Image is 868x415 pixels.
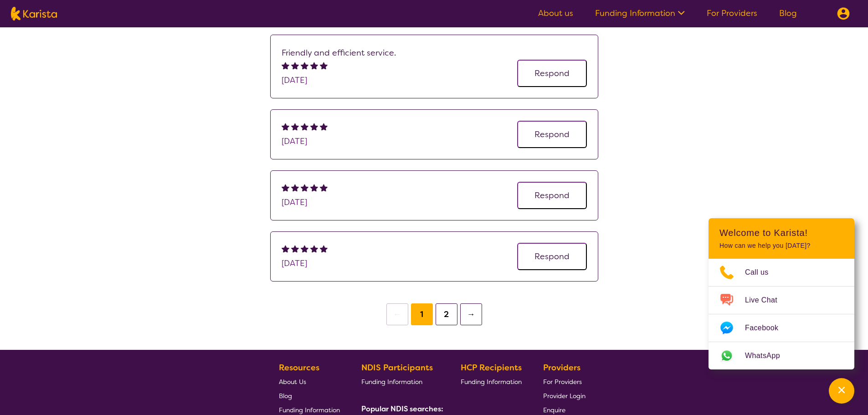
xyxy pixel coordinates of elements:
[310,245,318,252] img: fullstar
[282,195,329,209] div: [DATE]
[301,61,308,69] img: fullstar
[779,8,797,19] a: Blog
[320,123,328,130] img: fullstar
[745,321,789,335] span: Facebook
[279,389,340,403] a: Blog
[543,374,586,389] a: For Providers
[310,123,318,130] img: fullstar
[543,378,582,386] span: For Providers
[11,7,57,20] img: Karista logo
[282,256,329,270] div: [DATE]
[719,242,843,250] p: How can we help you [DATE]?
[279,406,340,414] span: Funding Information
[279,378,306,386] span: About Us
[517,121,587,148] button: Respond
[709,259,854,369] ul: Choose channel
[282,123,289,130] img: fullstar
[279,362,319,373] b: Resources
[291,123,299,130] img: fullstar
[461,362,522,373] b: HCP Recipients
[538,8,573,19] a: About us
[461,378,522,386] span: Funding Information
[361,362,433,373] b: NDIS Participants
[320,245,328,252] img: fullstar
[310,184,318,191] img: fullstar
[837,7,850,20] img: menu
[745,266,780,279] span: Call us
[386,303,408,325] button: ←
[361,378,422,386] span: Funding Information
[709,342,854,369] a: Web link opens in a new tab.
[517,60,587,87] button: Respond
[291,245,299,252] img: fullstar
[282,73,329,87] div: [DATE]
[460,303,482,325] button: →
[282,46,587,60] p: Friendly and efficient service.
[279,374,340,389] a: About Us
[436,303,457,325] button: 2
[361,374,440,389] a: Funding Information
[282,184,289,191] img: fullstar
[279,392,292,400] span: Blog
[595,8,685,19] a: Funding Information
[517,182,587,209] button: Respond
[301,123,308,130] img: fullstar
[745,349,791,363] span: WhatsApp
[543,406,565,414] span: Enquire
[301,184,308,191] img: fullstar
[301,245,308,252] img: fullstar
[461,374,522,389] a: Funding Information
[320,61,328,69] img: fullstar
[282,134,329,148] div: [DATE]
[543,389,586,403] a: Provider Login
[829,378,854,404] button: Channel Menu
[282,245,289,252] img: fullstar
[707,8,757,19] a: For Providers
[291,184,299,191] img: fullstar
[543,362,580,373] b: Providers
[291,61,299,69] img: fullstar
[361,404,443,414] b: Popular NDIS searches:
[719,227,843,238] h2: Welcome to Karista!
[517,243,587,270] button: Respond
[320,184,328,191] img: fullstar
[310,61,318,69] img: fullstar
[709,218,854,369] div: Channel Menu
[745,293,788,307] span: Live Chat
[282,61,289,69] img: fullstar
[411,303,433,325] button: 1
[543,392,586,400] span: Provider Login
